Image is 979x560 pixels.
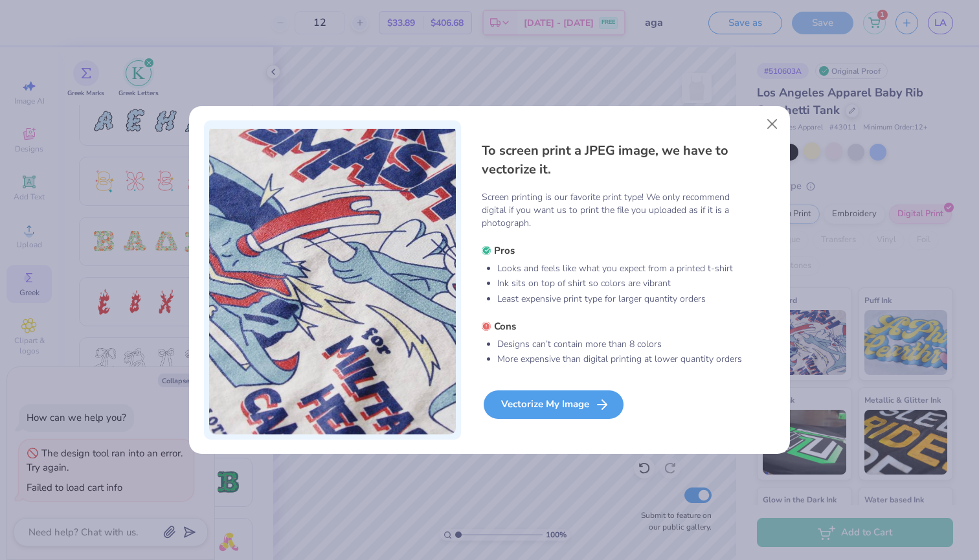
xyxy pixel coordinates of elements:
[497,293,743,306] li: Least expensive print type for larger quantity orders
[482,320,743,333] h5: Cons
[482,191,743,230] p: Screen printing is our favorite print type! We only recommend digital if you want us to print the...
[497,353,743,366] li: More expensive than digital printing at lower quantity orders
[497,338,743,351] li: Designs can’t contain more than 8 colors
[497,262,743,275] li: Looks and feels like what you expect from a printed t-shirt
[482,141,743,179] h4: To screen print a JPEG image, we have to vectorize it.
[482,244,743,257] h5: Pros
[484,390,624,419] div: Vectorize My Image
[760,111,785,136] button: Close
[497,277,743,290] li: Ink sits on top of shirt so colors are vibrant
